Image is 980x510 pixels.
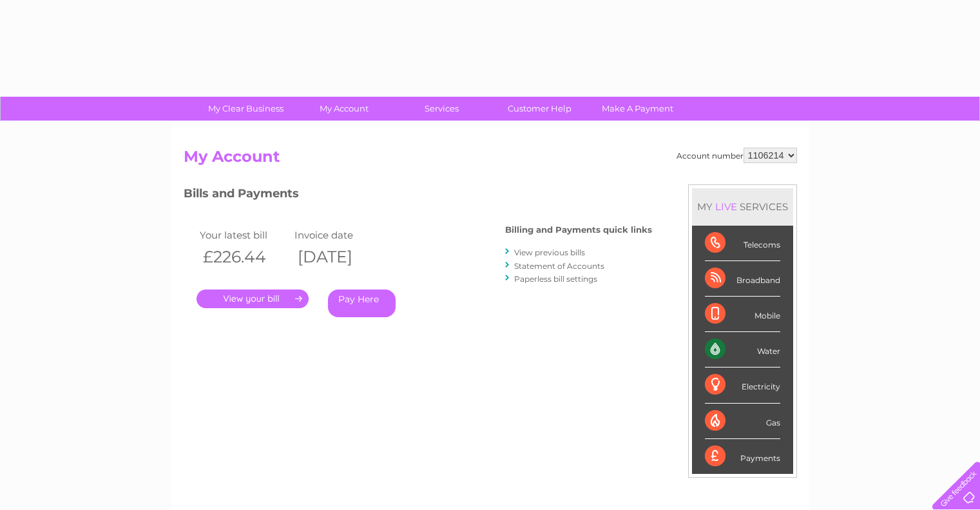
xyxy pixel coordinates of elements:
[705,368,780,403] div: Electricity
[705,332,780,368] div: Water
[193,97,299,121] a: My Clear Business
[705,226,780,261] div: Telecoms
[197,226,292,244] td: Your latest bill
[713,201,740,213] div: LIVE
[584,97,691,121] a: Make A Payment
[692,188,793,225] div: MY SERVICES
[197,244,292,270] th: £226.44
[514,261,604,271] a: Statement of Accounts
[505,225,652,235] h4: Billing and Payments quick links
[514,248,585,257] a: View previous bills
[705,439,780,474] div: Payments
[514,274,597,284] a: Paperless bill settings
[677,148,797,163] div: Account number
[328,289,396,317] a: Pay Here
[184,148,797,172] h2: My Account
[705,261,780,297] div: Broadband
[291,226,387,244] td: Invoice date
[705,404,780,439] div: Gas
[184,184,652,207] h3: Bills and Payments
[486,97,593,121] a: Customer Help
[197,289,309,308] a: .
[705,297,780,332] div: Mobile
[291,244,387,270] th: [DATE]
[291,97,397,121] a: My Account
[389,97,495,121] a: Services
